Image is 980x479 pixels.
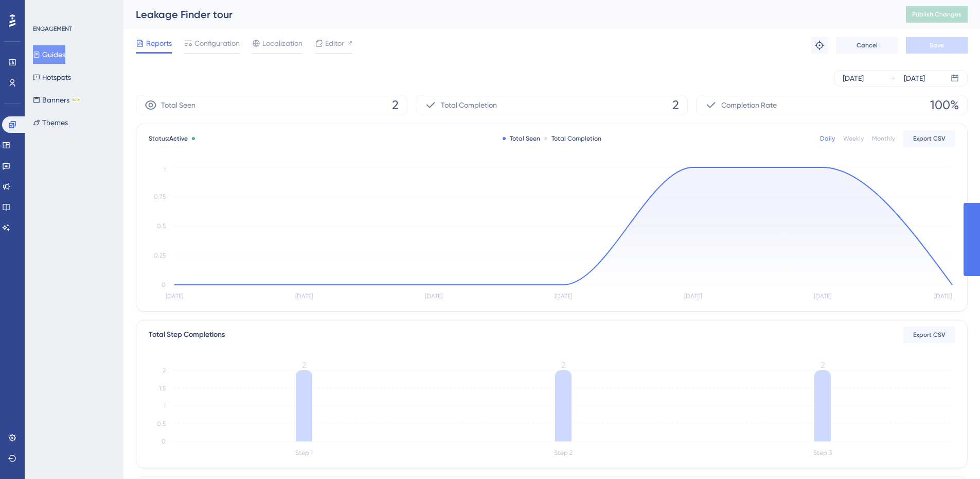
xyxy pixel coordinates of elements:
tspan: 0 [162,281,166,288]
tspan: Step 3 [813,449,832,456]
tspan: 0.25 [154,252,166,259]
span: Completion Rate [721,99,777,111]
tspan: [DATE] [295,293,313,300]
div: Total Completion [544,134,601,143]
div: ENGAGEMENT [33,25,72,33]
div: BETA [72,97,81,102]
tspan: 2 [163,367,166,374]
span: Publish Changes [912,10,961,19]
button: Themes [33,113,68,132]
span: Localization [262,37,302,49]
iframe: UserGuiding AI Assistant Launcher [937,438,968,469]
tspan: [DATE] [814,293,831,300]
div: [DATE] [904,72,925,84]
span: Export CSV [913,331,946,339]
span: Export CSV [913,134,946,143]
tspan: 0.75 [154,193,166,200]
span: 2 [392,97,399,113]
tspan: 1 [164,166,166,174]
div: Weekly [843,134,864,143]
tspan: 1 [164,402,166,409]
div: [DATE] [843,72,864,84]
tspan: [DATE] [934,293,952,300]
div: Leakage Finder tour [136,7,880,22]
span: Configuration [194,37,240,49]
span: Status: [149,134,188,143]
span: Total Seen [161,99,195,111]
button: Guides [33,45,65,64]
tspan: [DATE] [684,293,702,300]
tspan: 1.5 [159,385,166,392]
button: Publish Changes [906,6,968,23]
span: Save [930,41,944,49]
button: Cancel [836,37,898,54]
tspan: 0 [162,438,166,445]
span: Cancel [857,41,878,49]
tspan: Step 2 [554,449,573,456]
tspan: 2 [821,360,825,370]
button: Save [906,37,968,54]
tspan: [DATE] [425,293,442,300]
button: Export CSV [903,327,955,343]
span: Editor [325,37,344,49]
button: Export CSV [903,130,955,147]
button: BannersBETA [33,91,81,109]
span: Total Completion [441,99,497,111]
tspan: [DATE] [555,293,572,300]
tspan: 2 [561,360,565,370]
tspan: 0.5 [157,223,166,230]
div: Daily [820,134,835,143]
span: Reports [146,37,172,49]
span: 100% [930,97,959,113]
div: Total Seen [503,134,540,143]
tspan: 0.5 [157,420,166,427]
button: Hotspots [33,68,71,87]
span: Active [169,135,188,142]
tspan: Step 1 [295,449,313,456]
tspan: [DATE] [166,293,183,300]
span: 2 [672,97,679,113]
div: Total Step Completions [149,329,225,341]
tspan: 2 [302,360,306,370]
div: Monthly [872,134,895,143]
